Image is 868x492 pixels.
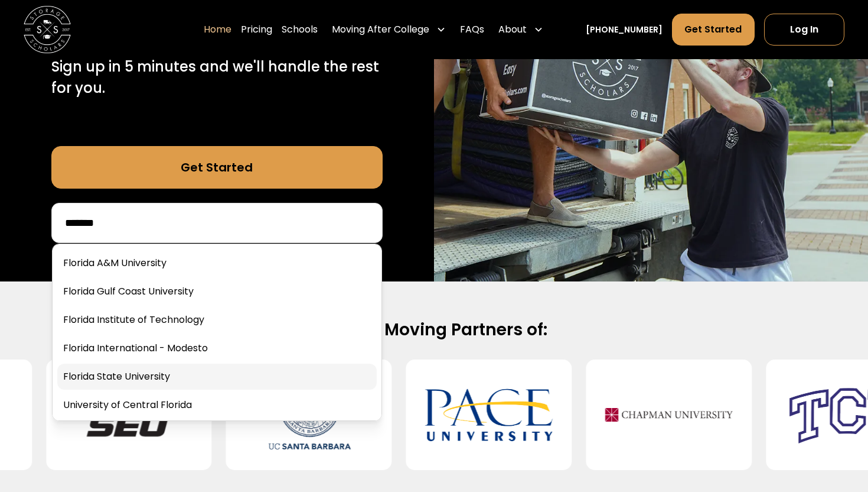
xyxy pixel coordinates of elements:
[241,13,272,46] a: Pricing
[605,369,733,461] img: Chapman University
[282,13,318,46] a: Schools
[204,13,231,46] a: Home
[332,22,429,37] div: Moving After College
[327,13,451,46] div: Moving After College
[672,14,754,46] a: Get Started
[24,6,71,53] a: home
[764,14,844,46] a: Log In
[51,146,383,189] a: Get Started
[55,319,812,341] h2: Official Moving Partners of:
[51,56,383,99] p: Sign up in 5 minutes and we'll handle the rest for you.
[586,24,663,36] a: [PHONE_NUMBER]
[460,13,484,46] a: FAQs
[494,13,548,46] div: About
[498,22,527,37] div: About
[24,6,71,53] img: Storage Scholars main logo
[425,369,553,461] img: Pace University - New York City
